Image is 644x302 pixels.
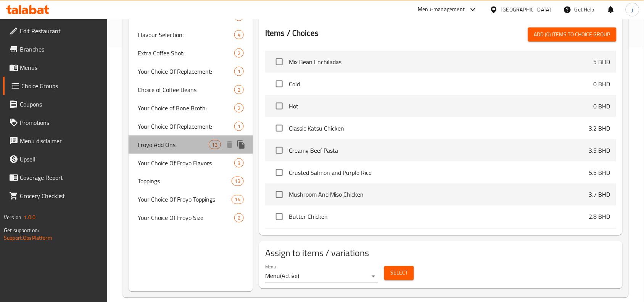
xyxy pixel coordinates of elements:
span: 14 [232,196,243,203]
button: Add (0) items to choice group [528,27,617,42]
span: 4 [235,31,243,39]
span: Your Choice Of Size: [138,12,234,21]
span: Creamy Beef Pasta [289,146,589,155]
span: Promotions [20,118,101,127]
div: Choices [209,140,221,149]
div: Your Choice Of Froyo Flavors3 [129,154,253,172]
p: 5.5 BHD [589,168,610,177]
div: Choices [234,122,244,131]
div: Choices [232,195,244,204]
div: Choices [234,48,244,58]
span: Menus [20,63,101,72]
span: 1 [235,123,243,130]
span: Choice Groups [21,81,101,90]
div: Choices [234,103,244,113]
p: 3.5 BHD [589,146,610,155]
span: Select choice [271,98,287,114]
span: 2 [235,215,243,222]
div: Choices [234,67,244,76]
p: 2.8 BHD [589,212,610,221]
span: Select choice [271,76,287,92]
span: Mushroom And Miso Chicken [289,190,589,199]
span: Your Choice of Bone Broth: [138,103,234,113]
div: Your Choice of Bone Broth:2 [129,99,253,117]
span: Select choice [271,120,287,136]
a: Menus [3,58,108,77]
span: 2 [235,50,243,57]
span: Froyo Add Ons [138,140,208,149]
span: Hot [289,102,594,111]
h2: Assign to items / variations [265,247,617,260]
span: Toppings [138,177,231,186]
a: Coupons [3,95,108,113]
span: Branches [20,45,101,54]
div: Toppings13 [129,172,253,191]
div: Your Choice Of Froyo Size2 [129,209,253,227]
div: Your Choice Of Replacement:1 [129,62,253,81]
div: [GEOGRAPHIC_DATA] [501,5,551,14]
span: Add (0) items to choice group [534,30,610,39]
span: Flavour Selection: [138,30,234,39]
span: Butter Chicken [289,212,589,221]
span: Select [390,268,408,278]
span: Your Choice Of Froyo Toppings [138,195,231,204]
span: 3 [235,160,243,167]
span: 1.0.0 [24,212,35,222]
span: Select choice [271,54,287,70]
div: Extra Coffee Shot:2 [129,44,253,62]
span: Select choice [271,165,287,181]
a: Promotions [3,113,108,132]
label: Menu [265,265,276,269]
button: delete [224,139,235,150]
span: Select choice [271,209,287,225]
div: Your Choice Of Froyo Toppings14 [129,191,253,209]
div: Choice of Coffee Beans2 [129,81,253,99]
span: Crusted Salmon and Purple Rice [289,168,589,177]
a: Coverage Report [3,168,108,187]
span: Your Choice Of Replacement: [138,122,234,131]
a: Upsell [3,150,108,168]
p: 0 BHD [594,79,610,89]
a: Support.OpsPlatform [4,233,52,243]
p: 3.7 BHD [589,190,610,199]
span: Coupons [20,100,101,109]
div: Menu-management [418,5,465,14]
a: Grocery Checklist [3,187,108,205]
span: Version: [4,212,23,222]
span: j [632,5,633,14]
span: Cold [289,79,594,89]
span: Choice of Coffee Beans [138,85,234,94]
span: Menu disclaimer [20,136,101,145]
span: 1 [235,68,243,75]
p: 3.2 BHD [589,124,610,133]
span: 2 [235,105,243,112]
a: Choice Groups [3,77,108,95]
div: Choices [234,158,244,168]
a: Edit Restaurant [3,22,108,40]
h2: Items / Choices [265,27,319,39]
span: Grocery Checklist [20,191,101,200]
span: Classic Katsu Chicken [289,124,589,133]
button: duplicate [235,139,247,150]
span: 13 [209,141,221,149]
span: Your Choice Of Froyo Flavors [138,158,234,168]
p: 5 BHD [594,57,610,66]
a: Menu disclaimer [3,132,108,150]
span: Edit Restaurant [20,26,101,36]
span: Coverage Report [20,173,101,182]
span: 2 [235,86,243,94]
span: Your Choice Of Replacement: [138,67,234,76]
span: Extra Coffee Shot: [138,48,234,58]
div: Menu(Active) [265,270,378,283]
span: 13 [232,178,243,185]
div: Froyo Add Ons13deleteduplicate [129,136,253,154]
span: Get support on: [4,225,39,235]
div: Choices [234,30,244,39]
div: Choices [234,213,244,223]
button: Select [384,266,414,280]
span: Your Choice Of Froyo Size [138,213,234,223]
span: Select choice [271,187,287,203]
span: Upsell [20,155,101,164]
a: Branches [3,40,108,58]
div: Your Choice Of Replacement:1 [129,117,253,136]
